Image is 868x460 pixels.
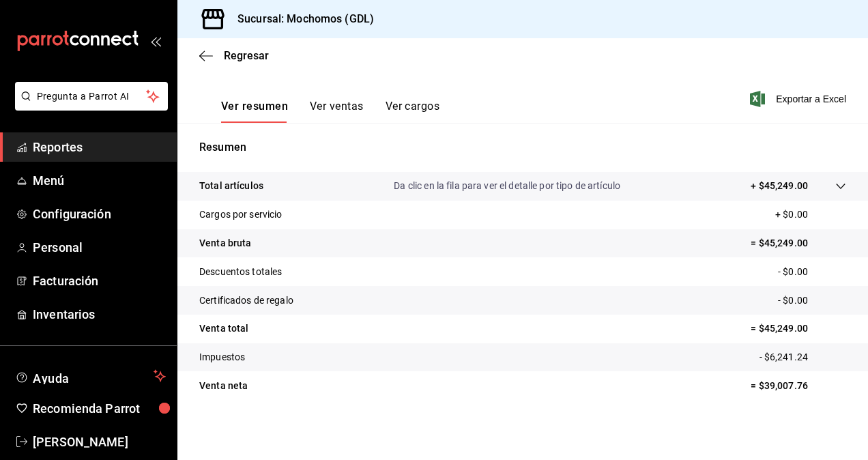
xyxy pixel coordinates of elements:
[753,91,846,107] button: Exportar a Excel
[150,35,161,46] button: open_drawer_menu
[33,205,166,223] span: Configuración
[37,89,147,104] span: Pregunta a Parrot AI
[199,179,263,193] p: Total artículos
[199,293,293,308] p: Certificados de regalo
[394,179,620,193] p: Da clic en la fila para ver el detalle por tipo de artículo
[751,179,808,193] p: + $45,249.00
[751,321,846,336] p: = $45,249.00
[33,433,166,451] span: [PERSON_NAME]
[221,100,288,123] button: Ver resumen
[227,11,374,27] h3: Sucursal: Mochomos (GDL)
[778,265,846,279] p: - $0.00
[199,139,846,156] p: Resumen
[751,236,846,250] p: = $45,249.00
[33,171,166,190] span: Menú
[199,350,245,364] p: Impuestos
[751,379,846,393] p: = $39,007.76
[33,368,148,384] span: Ayuda
[199,379,248,393] p: Venta neta
[224,49,269,62] span: Regresar
[199,49,269,62] button: Regresar
[33,305,166,324] span: Inventarios
[199,236,251,250] p: Venta bruta
[33,399,166,418] span: Recomienda Parrot
[15,82,168,111] button: Pregunta a Parrot AI
[778,293,846,308] p: - $0.00
[199,321,248,336] p: Venta total
[199,265,282,279] p: Descuentos totales
[759,350,846,364] p: - $6,241.24
[33,272,166,290] span: Facturación
[775,207,846,222] p: + $0.00
[10,99,168,113] a: Pregunta a Parrot AI
[310,100,364,123] button: Ver ventas
[386,100,440,123] button: Ver cargos
[221,100,439,123] div: navigation tabs
[33,138,166,156] span: Reportes
[199,207,283,222] p: Cargos por servicio
[33,238,166,257] span: Personal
